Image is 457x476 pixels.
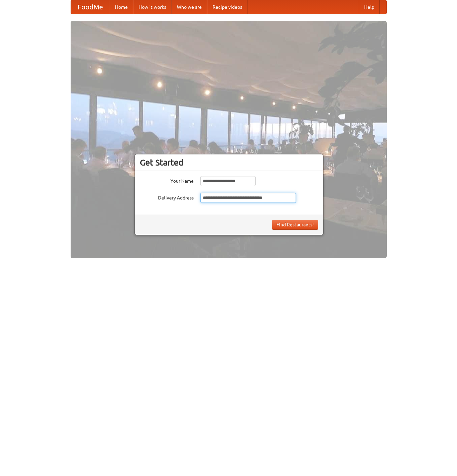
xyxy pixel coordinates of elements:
a: Home [110,0,133,14]
a: Help [359,0,380,14]
a: FoodMe [71,0,110,14]
a: How it works [133,0,172,14]
h3: Get Started [140,157,318,168]
label: Delivery Address [140,193,194,201]
label: Your Name [140,176,194,184]
a: Recipe videos [207,0,247,14]
button: Find Restaurants! [272,220,318,230]
a: Who we are [172,0,207,14]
